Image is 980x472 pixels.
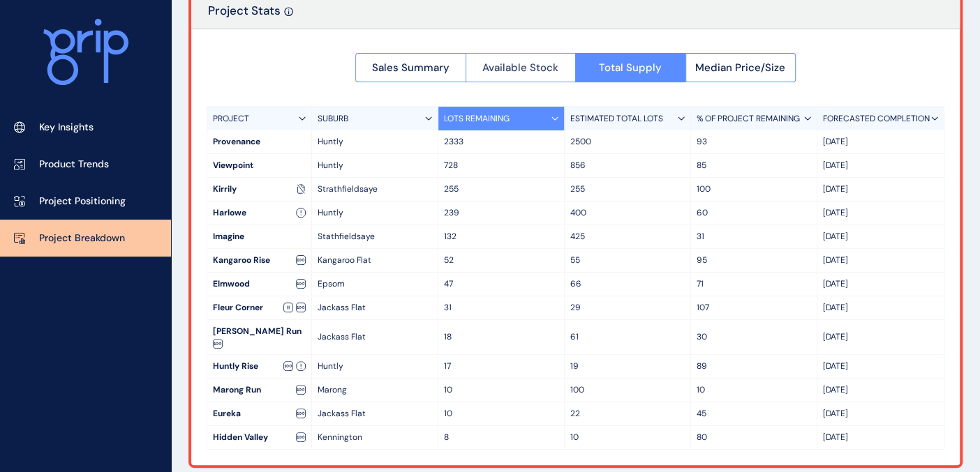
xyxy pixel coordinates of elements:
p: 93 [697,136,811,148]
p: Jackass Flat [318,331,432,343]
p: 728 [444,160,558,172]
p: Product Trends [39,158,109,172]
p: Kennington [318,432,432,443]
p: 100 [697,183,811,195]
p: SUBURB [318,113,348,125]
p: 10 [570,432,685,443]
span: Available Stock [482,61,558,75]
p: 10 [697,384,811,396]
div: Huntly Rise [207,355,311,378]
span: Sales Summary [372,61,450,75]
p: 85 [697,160,811,172]
p: Huntly [318,360,432,372]
p: 856 [570,160,685,172]
p: 66 [570,278,685,290]
p: Stathfieldsaye [318,231,432,243]
div: Marong Run [207,379,311,402]
button: Median Price/Size [685,53,796,82]
p: 31 [697,231,811,243]
p: LOTS REMAINING [444,113,510,125]
span: Median Price/Size [695,61,785,75]
p: Jackass Flat [318,302,432,314]
p: 60 [697,207,811,219]
button: Available Stock [466,53,576,82]
p: [DATE] [823,160,938,172]
p: [DATE] [823,331,938,343]
div: Elmwood [207,273,311,296]
p: Strathfieldsaye [318,183,432,195]
p: 52 [444,254,558,266]
p: [DATE] [823,136,938,148]
p: 22 [570,408,685,420]
p: Huntly [318,160,432,172]
p: 400 [570,207,685,219]
p: 2500 [570,136,685,148]
p: Key Insights [39,121,94,135]
p: 107 [697,302,811,314]
p: Huntly [318,207,432,219]
div: Harlowe [207,201,311,224]
p: 45 [697,408,811,420]
span: Total Supply [599,61,662,75]
div: [PERSON_NAME] Run [207,320,311,354]
p: Kangaroo Flat [318,254,432,266]
p: 425 [570,231,685,243]
p: Huntly [318,136,432,148]
div: Kangaroo Rise [207,249,311,272]
p: 30 [697,331,811,343]
div: Fleur Corner [207,296,311,319]
p: 80 [697,432,811,443]
p: FORECASTED COMPLETION [823,113,930,125]
p: Jackass Flat [318,408,432,420]
p: 71 [697,278,811,290]
p: 10 [444,384,558,396]
p: [DATE] [823,302,938,314]
p: Project Stats [208,3,281,29]
p: Epsom [318,278,432,290]
p: 255 [444,183,558,195]
p: [DATE] [823,408,938,420]
p: 31 [444,302,558,314]
p: 255 [570,183,685,195]
div: Viewpoint [207,154,311,177]
p: 18 [444,331,558,343]
p: 8 [444,432,558,443]
p: [DATE] [823,432,938,443]
p: Project Breakdown [39,231,125,245]
button: Total Supply [575,53,685,82]
p: [DATE] [823,207,938,219]
p: [DATE] [823,360,938,372]
div: Eureka [207,402,311,425]
p: 61 [570,331,685,343]
div: Imagine [207,225,311,248]
p: 10 [444,408,558,420]
p: 89 [697,360,811,372]
p: [DATE] [823,278,938,290]
p: 19 [570,360,685,372]
button: Sales Summary [355,53,466,82]
p: Marong [318,384,432,396]
p: 239 [444,207,558,219]
p: % OF PROJECT REMAINING [697,113,800,125]
p: 100 [570,384,685,396]
p: ESTIMATED TOTAL LOTS [570,113,663,125]
p: 29 [570,302,685,314]
p: PROJECT [213,113,249,125]
div: Kirrily [207,178,311,201]
p: 17 [444,360,558,372]
p: 47 [444,278,558,290]
p: Project Positioning [39,195,126,208]
div: Hidden Valley [207,426,311,449]
p: 2333 [444,136,558,148]
p: [DATE] [823,254,938,266]
div: Provenance [207,130,311,153]
p: [DATE] [823,231,938,243]
p: 132 [444,231,558,243]
p: 95 [697,254,811,266]
p: [DATE] [823,183,938,195]
p: 55 [570,254,685,266]
p: [DATE] [823,384,938,396]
